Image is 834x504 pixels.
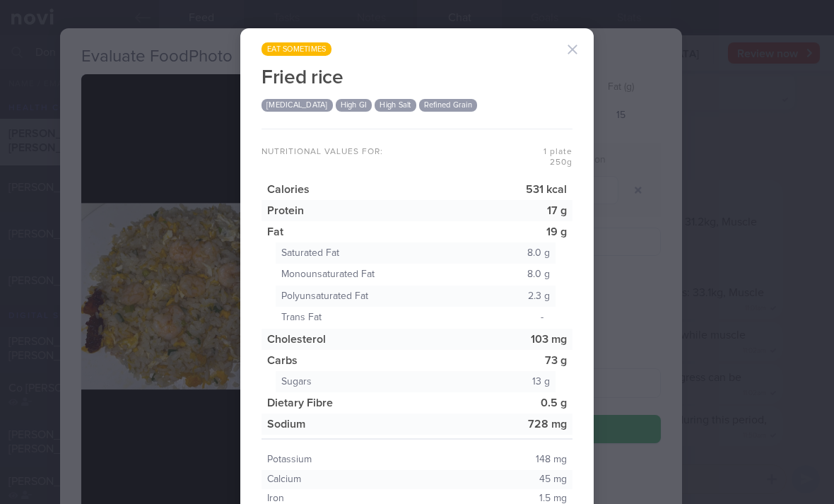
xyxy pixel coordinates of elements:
div: 728 mg [528,417,567,431]
div: Trans Fat [281,312,322,324]
div: Refined Grain [419,99,477,112]
div: 2.3 g [528,291,550,303]
div: Saturated Fat [281,247,339,260]
div: Protein [267,204,304,218]
div: Dietary Fibre [267,396,333,410]
div: 531 kcal [526,182,567,197]
div: 19 g [546,225,567,239]
div: 45 mg [539,474,567,486]
div: Polyunsaturated Fat [281,291,368,303]
div: 0.5 g [541,396,567,410]
div: High GI [336,99,372,112]
div: Carbs [267,353,298,368]
h1: Fried rice [262,46,572,88]
div: High Salt [375,99,416,112]
div: [MEDICAL_DATA] [262,99,333,112]
div: Sodium [267,417,305,431]
div: Calories [267,182,310,197]
div: Monounsaturated Fat [281,269,375,281]
div: 148 mg [536,454,567,467]
div: Cholesterol [267,332,326,346]
div: 17 g [547,204,567,218]
div: Calcium [267,474,301,486]
div: 250 g [544,158,572,168]
span: eat sometimes [262,42,331,56]
div: 8.0 g [527,269,550,281]
div: Potassium [267,454,312,467]
div: Fat [267,225,283,239]
div: Sugars [281,376,312,389]
span: - [534,312,550,322]
div: 1 plate [544,147,572,158]
div: 73 g [545,353,567,368]
div: 13 g [532,376,550,389]
div: 103 mg [531,332,567,346]
span: Nutritional values for: [262,147,383,158]
div: 8.0 g [527,247,550,260]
